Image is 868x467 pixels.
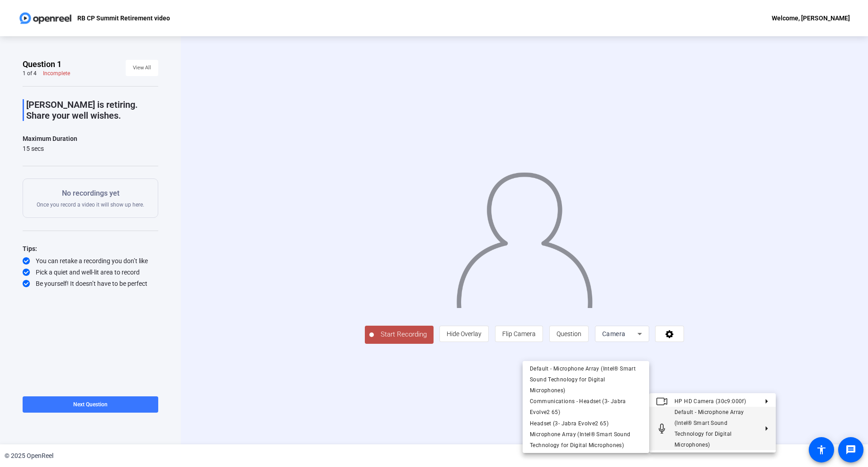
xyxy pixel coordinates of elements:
[530,366,636,394] span: Default - Microphone Array (Intel® Smart Sound Technology for Digital Microphones)
[675,409,744,448] span: Default - Microphone Array (Intel® Smart Sound Technology for Digital Microphones)
[530,431,631,448] span: Microphone Array (Intel® Smart Sound Technology for Digital Microphones)
[675,398,746,404] span: HP HD Camera (30c9:000f)
[530,420,609,426] span: Headset (3- Jabra Evolve2 65)
[656,396,667,407] mat-icon: Video camera
[656,423,667,434] mat-icon: Microphone
[530,398,626,415] span: Communications - Headset (3- Jabra Evolve2 65)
